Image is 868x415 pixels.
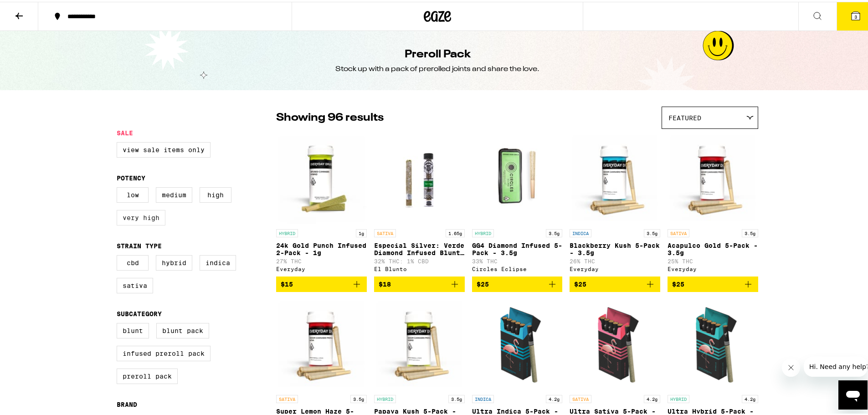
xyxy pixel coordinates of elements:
span: Hi. Need any help? [5,6,66,14]
img: Everyday - 24k Gold Punch Infused 2-Pack - 1g [276,132,367,223]
label: Infused Preroll Pack [117,344,211,359]
span: $25 [477,279,489,286]
div: El Blunto [374,264,465,270]
span: $18 [379,279,391,286]
label: Low [117,185,149,201]
label: Blunt Pack [156,321,209,337]
p: 3.5g [546,227,562,236]
p: GG4 Diamond Infused 5-Pack - 3.5g [472,240,563,255]
img: Everyday - Acapulco Gold 5-Pack - 3.5g [668,132,758,223]
span: 3 [854,12,857,18]
img: Birdies - Ultra Sativa 5-Pack - 4.20g [570,297,660,389]
img: Everyday - Papaya Kush 5-Pack - 3.5g [374,297,465,389]
p: SATIVA [570,393,591,401]
button: Add to bag [276,275,367,290]
p: 4.2g [742,393,758,401]
label: Very High [117,208,165,224]
img: Birdies - Ultra Hybrid 5-Pack - 4.20g [668,297,758,389]
p: HYBRID [276,227,298,236]
div: Circles Eclipse [472,264,563,270]
p: 3.5g [742,227,758,236]
p: INDICA [570,227,591,236]
p: HYBRID [374,393,396,401]
p: 3.5g [448,393,465,401]
p: 27% THC [276,256,367,262]
p: HYBRID [668,393,689,401]
span: $15 [281,279,293,286]
img: El Blunto - Especial Silver: Verde Diamond Infused Blunt - 1.65g [374,132,465,223]
label: Preroll Pack [117,367,178,382]
label: Indica [200,253,236,269]
div: Everyday [276,264,367,270]
p: Showing 96 results [276,108,384,124]
span: $25 [672,279,684,286]
p: SATIVA [276,393,298,401]
p: SATIVA [668,227,689,236]
label: Sativa [117,276,153,292]
label: Blunt [117,321,149,337]
legend: Brand [117,399,137,406]
p: 24k Gold Punch Infused 2-Pack - 1g [276,240,367,255]
a: Open page for Especial Silver: Verde Diamond Infused Blunt - 1.65g from El Blunto [374,132,465,275]
label: CBD [117,253,149,269]
button: Add to bag [668,275,758,290]
h1: Preroll Pack [405,45,471,61]
button: Add to bag [570,275,660,290]
p: Acapulco Gold 5-Pack - 3.5g [668,240,758,255]
p: 33% THC [472,256,563,262]
a: Open page for Acapulco Gold 5-Pack - 3.5g from Everyday [668,132,758,275]
p: 3.5g [644,227,660,236]
p: 32% THC: 1% CBD [374,256,465,262]
button: Add to bag [472,275,563,290]
span: $25 [574,279,586,286]
p: 25% THC [668,256,758,262]
p: SATIVA [374,227,396,236]
legend: Strain Type [117,241,162,248]
iframe: Message from company [804,355,868,375]
p: Blackberry Kush 5-Pack - 3.5g [570,240,660,255]
iframe: Close message [782,357,800,375]
div: Everyday [570,264,660,270]
label: High [200,185,231,201]
label: View Sale Items Only [117,140,211,156]
p: 1g [356,227,367,236]
legend: Subcategory [117,308,162,316]
p: 3.5g [350,393,367,401]
img: Everyday - Super Lemon Haze 5-Pack - 3.5g [276,297,367,389]
img: Everyday - Blackberry Kush 5-Pack - 3.5g [570,132,660,223]
p: 4.2g [546,393,562,401]
img: Circles Eclipse - GG4 Diamond Infused 5-Pack - 3.5g [472,132,563,223]
span: Featured [668,113,701,120]
legend: Sale [117,128,133,135]
p: INDICA [472,393,494,401]
label: Medium [156,185,192,201]
a: Open page for 24k Gold Punch Infused 2-Pack - 1g from Everyday [276,132,367,275]
p: 4.2g [644,393,660,401]
a: Open page for Blackberry Kush 5-Pack - 3.5g from Everyday [570,132,660,275]
a: Open page for GG4 Diamond Infused 5-Pack - 3.5g from Circles Eclipse [472,132,563,275]
p: 1.65g [446,227,465,236]
label: Hybrid [156,253,192,269]
div: Stock up with a pack of prerolled joints and share the love. [335,62,539,72]
p: Especial Silver: Verde Diamond Infused Blunt - 1.65g [374,240,465,255]
img: Birdies - Ultra Indica 5-Pack - 4.20g [472,297,563,389]
legend: Potency [117,173,145,180]
iframe: Button to launch messaging window [838,379,868,408]
div: Everyday [668,264,758,270]
button: Add to bag [374,275,465,290]
p: HYBRID [472,227,494,236]
p: 26% THC [570,256,660,262]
